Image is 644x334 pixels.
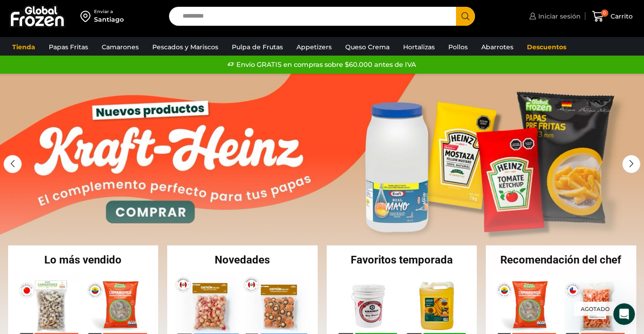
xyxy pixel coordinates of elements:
a: Pollos [444,38,472,56]
a: Abarrotes [477,38,518,56]
a: 0 Carrito [590,6,635,27]
h2: Novedades [167,254,318,265]
span: 0 [601,9,608,17]
h2: Lo más vendido [8,254,159,265]
h2: Favoritos temporada [327,254,477,265]
a: Queso Crema [341,38,394,56]
iframe: Intercom live chat [613,303,635,325]
h2: Recomendación del chef [486,254,636,265]
div: Enviar a [94,9,124,15]
a: Pescados y Mariscos [148,38,223,56]
a: Hortalizas [399,38,439,56]
div: Previous slide [4,155,22,173]
span: Carrito [608,12,633,21]
div: Santiago [94,15,124,24]
a: Pulpa de Frutas [227,38,287,56]
a: Appetizers [292,38,336,56]
div: Next slide [622,155,640,173]
p: Agotado [574,301,616,315]
button: Search button [456,7,475,26]
img: address-field-icon.svg [80,9,94,24]
span: Iniciar sesión [536,12,581,21]
a: Papas Fritas [44,38,93,56]
a: Tienda [8,38,40,56]
a: Camarones [97,38,143,56]
a: Iniciar sesión [527,7,581,25]
a: Descuentos [522,38,571,56]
